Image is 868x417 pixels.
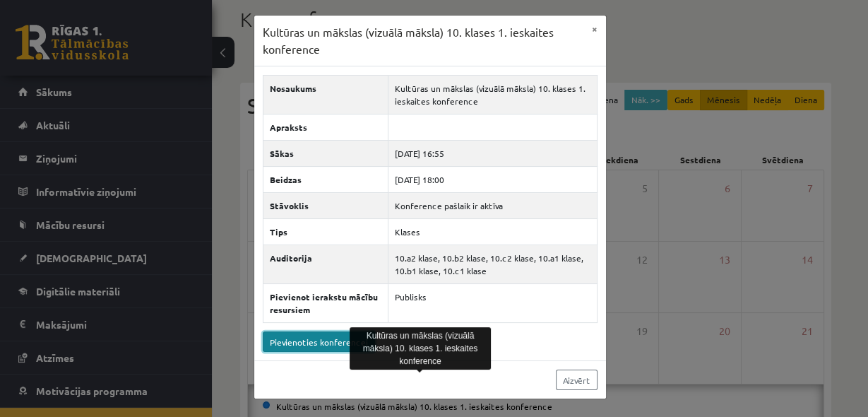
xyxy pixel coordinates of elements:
[388,245,597,284] td: 10.a2 klase, 10.b2 klase, 10.c2 klase, 10.a1 klase, 10.b1 klase, 10.c1 klase
[263,245,388,284] th: Auditorija
[263,114,388,141] th: Apraksts
[350,327,491,370] div: Kultūras un mākslas (vizuālā māksla) 10. klases 1. ieskaites konference
[263,24,583,57] h3: Kultūras un mākslas (vizuālā māksla) 10. klases 1. ieskaites konference
[263,76,388,114] th: Nosaukums
[556,370,598,390] a: Aizvērt
[388,284,597,323] td: Publisks
[388,141,597,167] td: [DATE] 16:55
[388,219,597,245] td: Klases
[263,284,388,323] th: Pievienot ierakstu mācību resursiem
[263,167,388,193] th: Beidzas
[263,193,388,219] th: Stāvoklis
[583,16,606,42] button: ×
[263,141,388,167] th: Sākas
[388,76,597,114] td: Kultūras un mākslas (vizuālā māksla) 10. klases 1. ieskaites konference
[388,193,597,219] td: Konference pašlaik ir aktīva
[263,219,388,245] th: Tips
[388,167,597,193] td: [DATE] 18:00
[263,331,375,352] a: Pievienoties konferencei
